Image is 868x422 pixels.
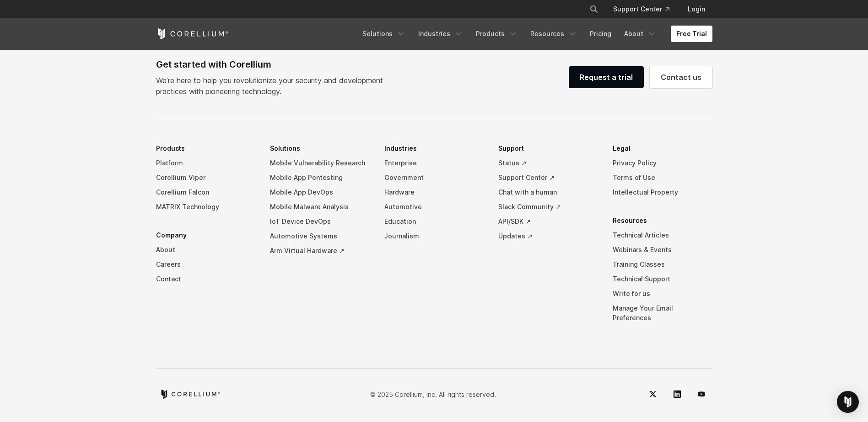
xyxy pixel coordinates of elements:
a: Intellectual Property [613,185,712,200]
div: Navigation Menu [357,26,712,42]
a: Products [470,26,523,42]
a: Industries [413,26,469,42]
a: Free Trial [671,26,712,42]
div: Navigation Menu [156,141,712,339]
a: Resources [525,26,582,42]
a: Slack Community ↗ [498,200,598,214]
a: Corellium home [160,390,221,399]
p: We’re here to help you revolutionize your security and development practices with pioneering tech... [156,75,390,97]
a: Pricing [584,26,617,42]
a: LinkedIn [666,383,688,405]
a: Manage Your Email Preferences [613,301,712,325]
a: Platform [156,156,256,170]
a: Mobile Malware Analysis [270,200,370,214]
a: Support Center ↗ [498,170,598,185]
a: Automotive [384,200,484,214]
a: Privacy Policy [613,156,712,170]
a: Mobile App DevOps [270,185,370,200]
div: Navigation Menu [578,1,712,17]
a: Contact us [650,66,712,88]
a: Webinars & Events [613,243,712,257]
button: Search [586,1,602,17]
a: Technical Support [613,272,712,286]
a: Login [680,1,712,17]
a: Training Classes [613,257,712,272]
a: Twitter [642,383,664,405]
a: Corellium Viper [156,170,256,185]
a: Education [384,214,484,229]
a: IoT Device DevOps [270,214,370,229]
a: Technical Articles [613,228,712,243]
a: Careers [156,257,256,272]
a: Hardware [384,185,484,200]
a: Request a trial [569,66,644,88]
p: © 2025 Corellium, Inc. All rights reserved. [370,390,496,399]
a: Contact [156,272,256,286]
a: Government [384,170,484,185]
a: Mobile App Pentesting [270,170,370,185]
a: Enterprise [384,156,484,170]
div: Get started with Corellium [156,58,390,71]
a: MATRIX Technology [156,200,256,214]
a: Arm Virtual Hardware ↗ [270,243,370,258]
a: Status ↗ [498,156,598,170]
a: Automotive Systems [270,229,370,243]
a: Corellium Falcon [156,185,256,200]
div: Open Intercom Messenger [837,391,859,413]
a: Corellium Home [156,28,229,39]
a: API/SDK ↗ [498,214,598,229]
a: About [619,26,662,42]
a: Terms of Use [613,170,712,185]
a: About [156,243,256,257]
a: Mobile Vulnerability Research [270,156,370,170]
a: Write for us [613,286,712,301]
a: Support Center [606,1,677,17]
a: Journalism [384,229,484,243]
a: Chat with a human [498,185,598,200]
a: Solutions [357,26,411,42]
a: Updates ↗ [498,229,598,243]
a: YouTube [690,383,712,405]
